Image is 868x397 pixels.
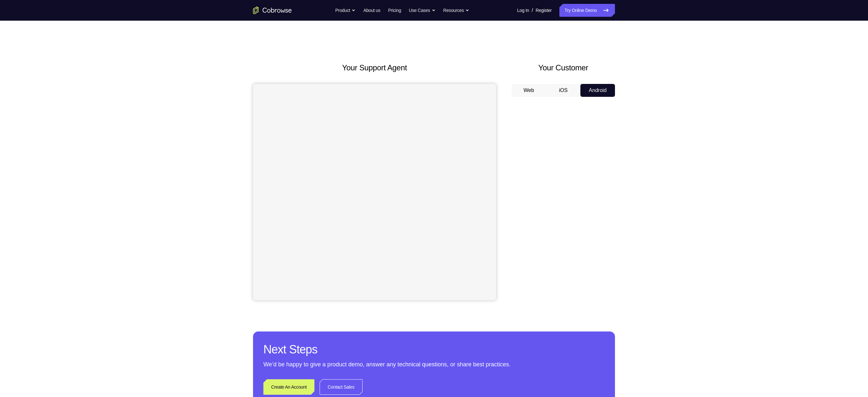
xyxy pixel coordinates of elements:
[532,6,533,14] span: /
[363,4,380,17] a: About us
[263,379,314,395] a: Create An Account
[580,84,615,97] button: Android
[409,4,435,17] button: Use Cases
[253,62,496,74] h2: Your Support Agent
[263,360,605,369] p: We’d be happy to give a product demo, answer any technical questions, or share best practices.
[512,84,546,97] button: Web
[559,4,615,17] a: Try Online Demo
[517,4,529,17] a: Log In
[335,4,356,17] button: Product
[320,379,363,395] a: Contact Sales
[263,342,605,357] h2: Next Steps
[253,84,496,300] iframe: Agent
[512,62,615,74] h2: Your Customer
[253,6,292,14] a: Go to the home page
[546,84,581,97] button: iOS
[388,4,401,17] a: Pricing
[443,4,470,17] button: Resources
[536,4,552,17] a: Register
